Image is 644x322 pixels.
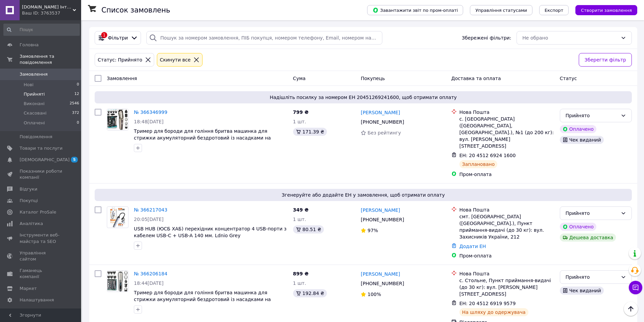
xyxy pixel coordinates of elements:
[146,31,382,45] input: Пошук за номером замовлення, ПІБ покупця, номером телефону, Email, номером накладної
[107,270,128,292] a: Фото товару
[134,119,164,124] span: 18:48[DATE]
[72,110,79,116] span: 372
[293,289,327,297] div: 192.84 ₴
[24,91,45,97] span: Прийняті
[575,5,637,15] button: Створити замовлення
[560,287,604,295] div: Чек виданий
[293,119,306,124] span: 1 шт.
[459,171,554,178] div: Пром-оплата
[22,10,81,16] div: Ваш ID: 3763537
[359,279,405,288] div: [PHONE_NUMBER]
[20,53,81,66] span: Замовлення та повідомлення
[107,206,128,228] a: Фото товару
[566,273,618,281] div: Прийнято
[134,280,164,286] span: 18:44[DATE]
[24,110,47,116] span: Скасовані
[134,128,271,147] a: Тример для бороди для гоління бритва машинка для стрижки акумуляторний бездротовий із насадками н...
[585,56,626,64] span: Зберегти фільтр
[107,271,128,292] img: Фото товару
[293,280,306,286] span: 1 шт.
[71,157,78,163] span: 5
[20,232,63,244] span: Інструменти веб-майстра та SEO
[569,7,637,13] a: Створити замовлення
[107,76,137,81] span: Замовлення
[579,53,632,67] button: Зберегти фільтр
[24,82,33,88] span: Нові
[22,4,73,10] span: 7TECH.COM.UA Інтернет-магазин
[134,217,164,222] span: 20:05[DATE]
[475,8,527,13] span: Управління статусами
[361,109,400,116] a: [PERSON_NAME]
[20,134,52,140] span: Повідомлення
[373,7,458,13] span: Завантажити звіт по пром-оплаті
[293,271,309,276] span: 899 ₴
[293,76,306,81] span: Cума
[359,117,405,127] div: [PHONE_NUMBER]
[566,209,618,217] div: Прийнято
[545,8,564,13] span: Експорт
[459,160,498,168] div: Заплановано
[293,128,327,136] div: 171.39 ₴
[367,228,378,233] span: 97%
[560,125,596,133] div: Оплачено
[20,250,63,262] span: Управління сайтом
[293,225,324,233] div: 80.51 ₴
[470,5,532,15] button: Управління статусами
[459,308,528,316] div: На шляху до одержувача
[459,213,554,240] div: смт. [GEOGRAPHIC_DATA] ([GEOGRAPHIC_DATA].), Пункт приймання-видачі (до 30 кг): вул. Захисників У...
[361,207,400,214] a: [PERSON_NAME]
[20,42,39,48] span: Головна
[293,207,309,213] span: 349 ₴
[20,198,38,204] span: Покупці
[459,244,486,249] a: Додати ЕН
[451,76,501,81] span: Доставка та оплата
[462,34,511,41] span: Збережені фільтри:
[459,277,554,297] div: с. Стольне, Пункт приймання-видачі (до 30 кг): вул. [PERSON_NAME][STREET_ADDRESS]
[566,112,618,119] div: Прийнято
[77,82,79,88] span: 0
[459,206,554,213] div: Нова Пошта
[134,207,167,213] a: № 366217043
[20,209,56,215] span: Каталог ProSale
[134,271,167,276] a: № 366206184
[107,109,128,130] img: Фото товару
[581,8,632,13] span: Створити замовлення
[20,157,70,163] span: [DEMOGRAPHIC_DATA]
[459,270,554,277] div: Нова Пошта
[293,217,306,222] span: 1 шт.
[539,5,569,15] button: Експорт
[459,252,554,259] div: Пром-оплата
[359,215,405,224] div: [PHONE_NUMBER]
[110,207,126,228] img: Фото товару
[629,281,642,294] button: Чат з покупцем
[97,192,629,198] span: Згенеруйте або додайте ЕН у замовлення, щоб отримати оплату
[367,292,381,297] span: 100%
[134,290,271,309] a: Тример для бороди для гоління бритва машинка для стрижки акумуляторний бездротовий із насадками н...
[522,34,618,42] div: Не обрано
[459,153,516,158] span: ЕН: 20 4512 6924 1600
[459,301,516,306] span: ЕН: 20 4512 6919 9579
[97,94,629,101] span: Надішліть посилку за номером ЕН 20451269241600, щоб отримати оплату
[20,186,37,192] span: Відгуки
[70,101,79,107] span: 2546
[293,109,309,115] span: 799 ₴
[367,5,463,15] button: Завантажити звіт по пром-оплаті
[20,286,37,292] span: Маркет
[20,297,54,303] span: Налаштування
[367,130,401,135] span: Без рейтингу
[74,91,79,97] span: 12
[159,56,192,64] div: Cкинути все
[560,136,604,144] div: Чек виданий
[361,271,400,277] a: [PERSON_NAME]
[20,145,63,151] span: Товари та послуги
[20,168,63,180] span: Показники роботи компанії
[134,226,286,238] a: USB HUB (ЮСБ ХАБ) перехідник концентратор 4 USB-порти з кабелем USB-C + USB-A 140 мм. Ldnio Grey
[361,76,385,81] span: Покупець
[96,56,144,64] div: Статус: Прийнято
[560,233,616,242] div: Дешева доставка
[560,223,596,231] div: Оплачено
[20,71,48,77] span: Замовлення
[20,268,63,280] span: Гаманець компанії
